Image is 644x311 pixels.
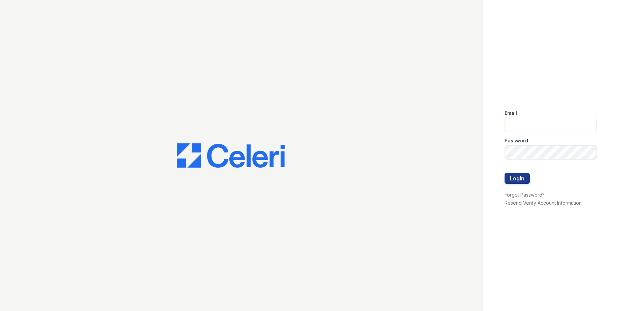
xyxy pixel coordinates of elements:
[177,143,285,168] img: CE_Logo_Blue-a8612792a0a2168367f1c8372b55b34899dd931a85d93a1a3d3e32e68fde9ad4.png
[505,137,528,144] label: Password
[505,200,582,206] a: Resend Verify Account Information
[505,192,545,198] a: Forgot Password?
[505,110,517,116] label: Email
[505,173,530,184] button: Login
